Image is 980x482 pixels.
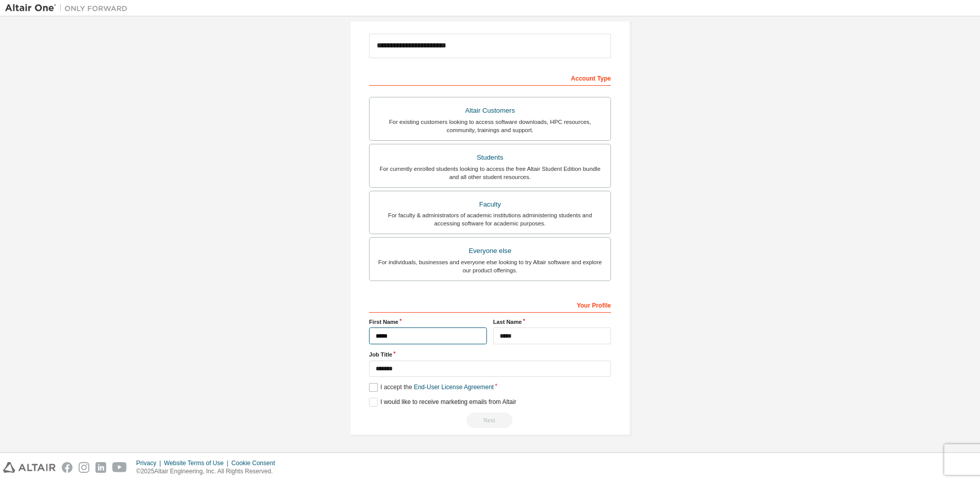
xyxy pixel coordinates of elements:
label: Job Title [369,350,611,359]
img: linkedin.svg [95,462,106,473]
img: youtube.svg [112,462,127,473]
label: Last Name [493,318,611,326]
div: Everyone else [376,244,604,258]
img: facebook.svg [62,462,72,473]
img: instagram.svg [79,462,89,473]
div: Your Profile [369,296,611,313]
div: Privacy [136,459,164,467]
div: Altair Customers [376,104,604,118]
div: For existing customers looking to access software downloads, HPC resources, community, trainings ... [376,118,604,134]
img: altair_logo.svg [3,462,56,473]
div: Website Terms of Use [164,459,231,467]
div: Account Type [369,69,611,86]
div: Cookie Consent [231,459,281,467]
div: Faculty [376,197,604,212]
p: © 2025 Altair Engineering, Inc. All Rights Reserved. [136,467,281,476]
img: Altair One [5,3,133,13]
a: End-User License Agreement [414,384,494,391]
div: For individuals, businesses and everyone else looking to try Altair software and explore our prod... [376,258,604,274]
div: For faculty & administrators of academic institutions administering students and accessing softwa... [376,211,604,227]
label: I accept the [369,383,494,392]
label: First Name [369,318,487,326]
div: For currently enrolled students looking to access the free Altair Student Edition bundle and all ... [376,165,604,181]
div: Students [376,150,604,165]
div: Read and acccept EULA to continue [369,413,611,428]
label: I would like to receive marketing emails from Altair [369,398,516,407]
